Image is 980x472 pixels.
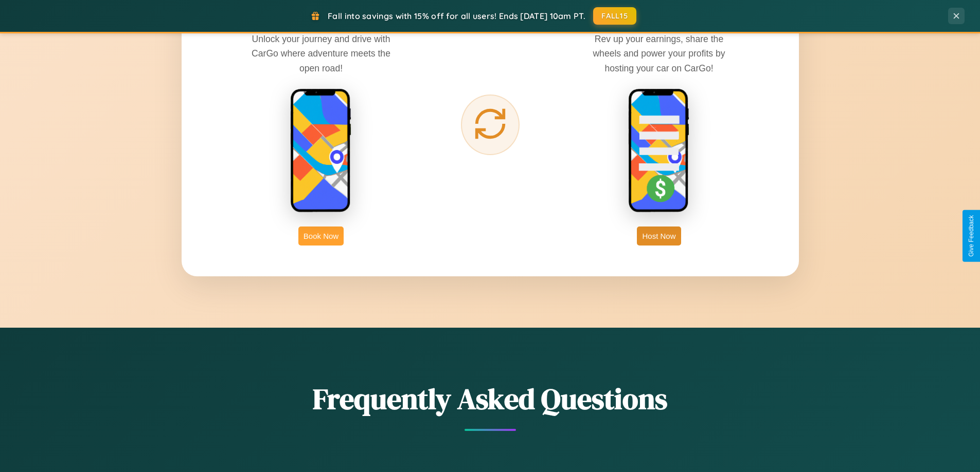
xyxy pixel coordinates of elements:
button: Host Now [637,226,681,246]
h2: Frequently Asked Questions [182,379,799,419]
img: rent phone [290,88,352,214]
img: host phone [628,88,690,214]
span: Fall into savings with 15% off for all users! Ends [DATE] 10am PT. [328,11,585,21]
button: FALL15 [593,7,636,25]
button: Book Now [298,226,344,246]
p: Unlock your journey and drive with CarGo where adventure meets the open road! [244,32,398,75]
div: Give Feedback [968,215,975,257]
p: Rev up your earnings, share the wheels and power your profits by hosting your car on CarGo! [582,32,736,75]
